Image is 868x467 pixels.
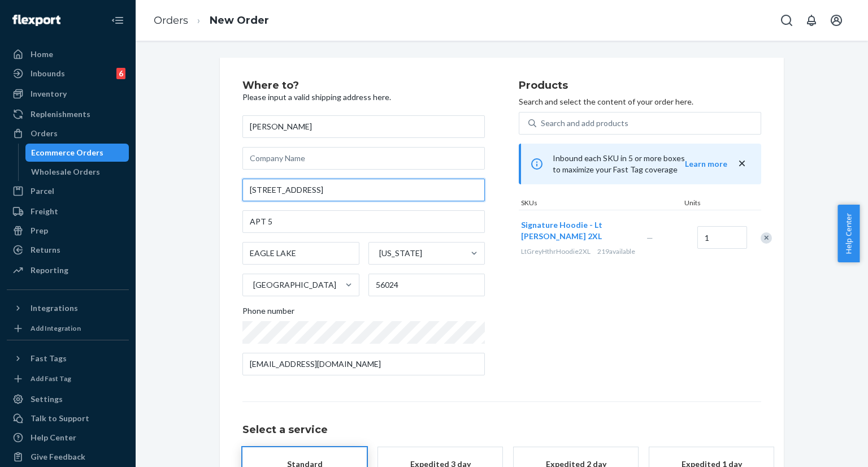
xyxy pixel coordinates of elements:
[7,261,129,279] a: Reporting
[7,372,129,386] a: Add Fast Tag
[31,451,85,462] div: Give Feedback
[106,9,129,32] button: Close Navigation
[521,220,602,241] span: Signature Hoodie - Lt [PERSON_NAME] 2XL
[31,88,67,100] div: Inventory
[31,374,71,383] div: Add Fast Tag
[7,85,129,103] a: Inventory
[242,353,485,375] input: Email (Only Required for International)
[31,353,67,364] div: Fast Tags
[597,247,635,256] span: 219 available
[7,429,129,447] a: Help Center
[31,225,48,236] div: Prep
[646,233,653,243] span: —
[154,14,188,27] a: Orders
[7,124,129,142] a: Orders
[31,265,68,276] div: Reporting
[31,68,65,79] div: Inbounds
[242,179,485,201] input: Street Address
[7,182,129,200] a: Parcel
[682,198,733,210] div: Units
[31,147,103,158] div: Ecommerce Orders
[31,185,54,197] div: Parcel
[775,9,798,32] button: Open Search Box
[252,279,253,291] input: [GEOGRAPHIC_DATA]
[242,115,485,138] input: First & Last Name
[242,210,485,233] input: Street Address 2 (Optional)
[25,163,129,181] a: Wholesale Orders
[31,49,53,60] div: Home
[7,45,129,63] a: Home
[685,158,727,170] button: Learn more
[242,425,761,436] h1: Select a service
[541,118,628,129] div: Search and add products
[242,305,294,321] span: Phone number
[7,64,129,83] a: Inbounds6
[736,158,748,170] button: close
[31,413,89,424] div: Talk to Support
[519,96,761,107] p: Search and select the content of your order here.
[25,144,129,162] a: Ecommerce Orders
[7,202,129,220] a: Freight
[31,432,76,443] div: Help Center
[7,390,129,408] a: Settings
[145,4,278,37] ol: breadcrumbs
[253,279,336,291] div: [GEOGRAPHIC_DATA]
[7,349,129,367] button: Fast Tags
[800,9,823,32] button: Open notifications
[519,80,761,92] h2: Products
[825,9,848,32] button: Open account menu
[697,226,747,249] input: Quantity
[242,92,485,103] p: Please input a valid shipping address here.
[519,144,761,184] div: Inbound each SKU in 5 or more boxes to maximize your Fast Tag coverage
[31,302,78,314] div: Integrations
[7,222,129,240] a: Prep
[242,242,359,265] input: City
[7,105,129,123] a: Replenishments
[31,394,63,405] div: Settings
[379,248,422,259] div: [US_STATE]
[31,109,90,120] div: Replenishments
[31,206,58,217] div: Freight
[31,244,60,256] div: Returns
[368,274,485,296] input: ZIP Code
[116,68,125,79] div: 6
[7,322,129,335] a: Add Integration
[31,323,81,333] div: Add Integration
[7,241,129,259] a: Returns
[31,128,58,139] div: Orders
[378,248,379,259] input: [US_STATE]
[242,80,485,92] h2: Where to?
[210,14,269,27] a: New Order
[7,299,129,317] button: Integrations
[521,247,591,256] span: LtGreyHthrHoodie2XL
[12,15,60,26] img: Flexport logo
[31,166,100,178] div: Wholesale Orders
[242,147,485,170] input: Company Name
[761,232,772,244] div: Remove Item
[521,219,633,242] button: Signature Hoodie - Lt [PERSON_NAME] 2XL
[7,409,129,427] a: Talk to Support
[837,205,860,262] button: Help Center
[7,448,129,466] button: Give Feedback
[519,198,682,210] div: SKUs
